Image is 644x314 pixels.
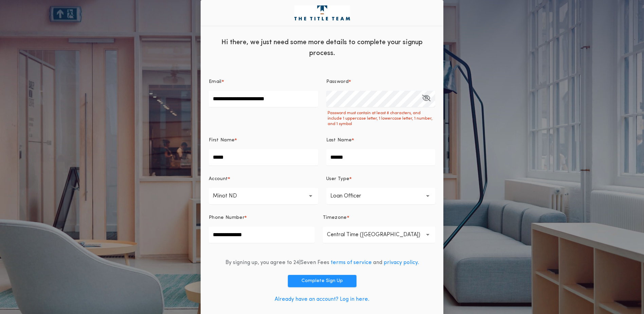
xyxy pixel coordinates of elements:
a: Already have an account? Log in here. [275,297,369,302]
div: By signing up, you agree to 24|Seven Fees and [225,259,419,267]
p: First Name [209,137,235,144]
p: Email [209,78,222,85]
input: Password* [326,91,436,107]
p: Last Name [326,137,352,144]
p: Password must contain at least 8 characters, and include 1 uppercase letter, 1 lowercase letter, ... [326,110,436,127]
img: logo [294,5,350,20]
button: Password* [422,91,430,107]
button: Loan Officer [326,188,436,204]
p: Account [209,176,228,182]
a: terms of service [331,260,372,265]
button: Minot ND [209,188,318,204]
a: privacy policy. [384,260,419,265]
input: Phone Number* [209,227,315,243]
p: Minot ND [213,192,248,200]
input: Email* [209,91,318,107]
p: Password [326,78,349,85]
button: Complete Sign Up [288,275,356,287]
input: Last Name* [326,149,436,165]
p: User Type [326,176,350,182]
input: First Name* [209,149,318,165]
p: Central Time ([GEOGRAPHIC_DATA]) [327,231,431,239]
div: Hi there, we just need some more details to complete your signup process. [201,32,443,62]
p: Timezone [323,214,347,221]
p: Loan Officer [330,192,372,200]
p: Phone Number [209,214,244,221]
button: Central Time ([GEOGRAPHIC_DATA]) [323,227,435,243]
